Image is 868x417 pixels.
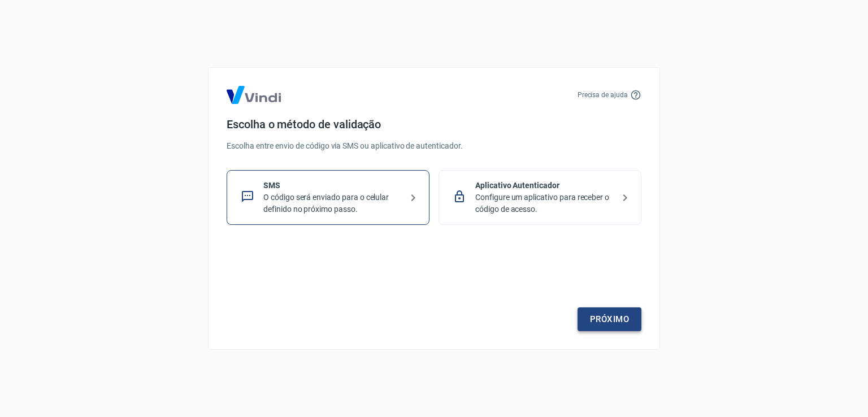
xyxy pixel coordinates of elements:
h4: Escolha o método de validação [227,118,641,131]
div: SMSO código será enviado para o celular definido no próximo passo. [227,170,429,225]
p: Precisa de ajuda [578,90,628,100]
a: Próximo [578,307,641,331]
p: Aplicativo Autenticador [475,180,614,192]
p: O código será enviado para o celular definido no próximo passo. [263,192,402,215]
p: Escolha entre envio de código via SMS ou aplicativo de autenticador. [227,140,641,152]
p: Configure um aplicativo para receber o código de acesso. [475,192,614,215]
p: SMS [263,180,402,192]
img: Logo Vind [227,86,281,104]
div: Aplicativo AutenticadorConfigure um aplicativo para receber o código de acesso. [439,170,641,225]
